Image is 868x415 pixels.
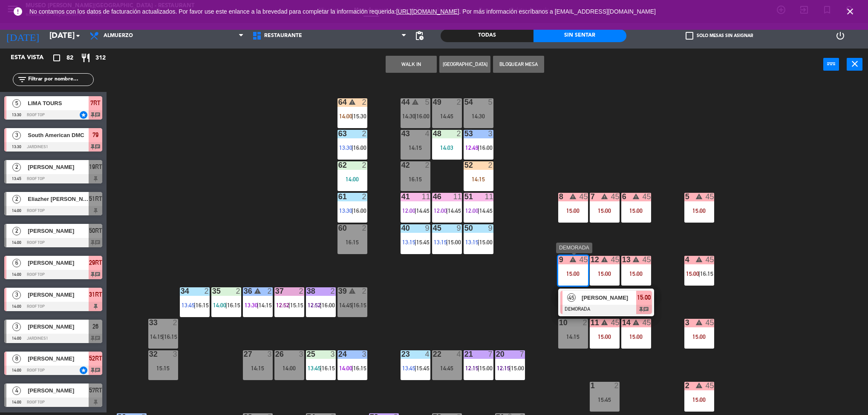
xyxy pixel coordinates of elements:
span: 13:30 [339,144,352,151]
div: 2 [362,98,367,106]
div: 45 [611,319,620,326]
i: crop_square [52,53,62,63]
div: 15:00 [558,208,588,214]
div: 54 [464,98,465,106]
div: 14:00 [274,365,304,371]
span: 14:00 [339,113,352,120]
div: 14:45 [432,113,462,119]
div: 45 [643,319,651,326]
span: 13:45 [182,302,195,309]
button: [GEOGRAPHIC_DATA] [439,56,490,73]
span: 15:15 [290,302,303,309]
span: 8 [12,355,21,363]
div: 7 [488,350,493,358]
div: 14:15 [401,145,430,151]
span: | [478,365,479,372]
i: warning [695,382,703,389]
span: 15:00 [637,292,651,303]
span: 16:00 [479,144,493,151]
div: 14:15 [558,334,588,340]
span: 14:45 [339,302,352,309]
span: 15:00 [448,239,461,246]
button: power_input [823,58,839,71]
div: 2 [425,161,430,169]
i: restaurant [81,53,91,63]
span: 82 [66,53,73,63]
span: 12:52 [308,302,321,309]
span: [PERSON_NAME] [28,226,89,235]
div: 2 [362,161,367,169]
i: warning [349,287,356,295]
div: 45 [706,382,714,389]
div: 32 [149,350,150,358]
span: [PERSON_NAME] [28,163,89,172]
span: 5 [12,99,21,108]
div: 4 [685,256,686,263]
span: 15:45 [416,365,430,372]
span: 16:00 [416,113,430,120]
div: 5 [685,193,686,200]
span: | [352,113,353,120]
span: check_box_outline_blank [686,32,693,40]
span: | [225,302,227,309]
div: 7 [520,350,525,358]
div: 2 [362,130,367,137]
div: DEMORADA [556,243,592,253]
span: 12:49 [465,144,479,151]
span: 2 [12,227,21,235]
div: 15:00 [590,271,620,277]
span: 14:30 [402,113,415,120]
span: | [352,207,353,214]
span: | [415,207,416,214]
div: 23 [401,350,402,358]
span: 16:15 [700,270,713,277]
div: 15:00 [621,208,651,214]
div: 14:45 [432,365,462,371]
i: warning [632,319,640,326]
div: 2 [362,193,367,200]
i: warning [601,319,608,326]
span: | [446,239,448,246]
span: 26 [92,321,98,332]
i: warning [412,98,419,106]
div: 45 [706,256,714,263]
span: [PERSON_NAME] [28,386,89,395]
span: 12:52 [276,302,289,309]
div: 15:00 [621,271,651,277]
div: 2 [299,287,304,295]
a: [URL][DOMAIN_NAME] [396,8,459,15]
div: 45 [706,319,714,326]
span: 2 [12,195,21,203]
span: 31RT [89,289,102,300]
div: 2 [362,224,367,232]
span: 312 [95,53,106,63]
i: warning [695,319,703,326]
div: 2 [331,287,336,295]
i: warning [254,287,261,295]
i: warning [569,193,577,200]
label: Solo mesas sin asignar [686,32,753,40]
i: warning [601,256,608,263]
span: 16:15 [322,365,335,372]
span: 16:00 [322,302,335,309]
span: 51RT [89,194,102,204]
span: 12:15 [465,365,479,372]
div: 15:00 [684,208,714,214]
span: [PERSON_NAME] [582,293,636,302]
div: 25 [307,350,307,358]
div: 15:00 [684,334,714,340]
div: 2 [457,98,462,106]
span: Eliazher [PERSON_NAME] [28,195,89,203]
div: 45 [611,193,620,200]
span: LIMA TOURS [28,99,89,108]
span: South American DMC [28,131,89,140]
div: 3 [488,130,493,137]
